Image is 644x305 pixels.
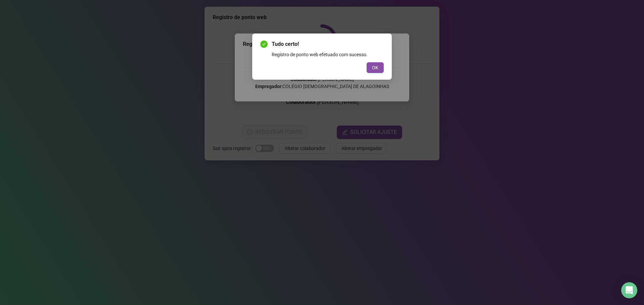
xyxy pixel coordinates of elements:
[367,62,384,73] button: OK
[272,51,384,58] div: Registro de ponto web efetuado com sucesso.
[621,282,637,298] div: Open Intercom Messenger
[372,64,378,71] span: OK
[272,40,384,48] span: Tudo certo!
[260,41,268,48] span: check-circle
